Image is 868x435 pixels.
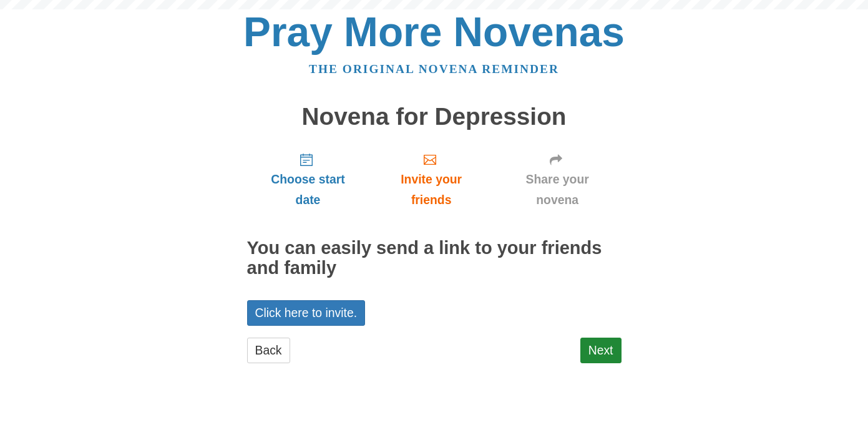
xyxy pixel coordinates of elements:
[369,142,493,217] a: Invite your friends
[381,169,480,210] span: Invite your friends
[506,169,609,210] span: Share your novena
[260,169,357,210] span: Choose start date
[494,142,622,217] a: Share your novena
[247,104,622,130] h1: Novena for Depression
[247,238,622,278] h2: You can easily send a link to your friends and family
[243,9,625,55] a: Pray More Novenas
[247,300,366,326] a: Click here to invite.
[247,142,369,217] a: Choose start date
[309,62,559,76] a: The original novena reminder
[580,338,622,363] a: Next
[247,338,290,363] a: Back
